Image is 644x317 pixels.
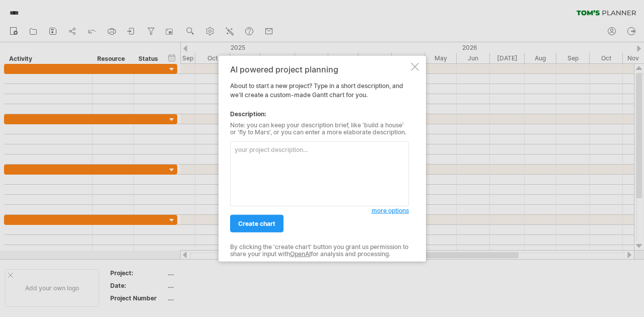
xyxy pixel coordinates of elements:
[372,206,409,215] a: more options
[230,65,409,253] div: About to start a new project? Type in a short description, and we'll create a custom-made Gantt c...
[290,250,311,258] a: OpenAI
[238,220,275,227] span: create chart
[230,122,409,136] div: Note: you can keep your description brief, like 'build a house' or 'fly to Mars', or you can ente...
[230,110,409,119] div: Description:
[230,215,283,232] a: create chart
[372,207,409,214] span: more options
[230,65,409,74] div: AI powered project planning
[230,244,409,258] div: By clicking the 'create chart' button you grant us permission to share your input with for analys...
